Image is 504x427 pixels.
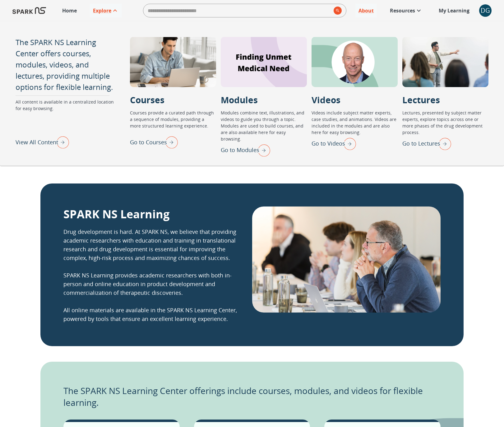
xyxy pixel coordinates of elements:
p: Home [62,7,77,14]
p: Drug development is hard. At SPARK NS, we believe that providing academic researchers with educat... [63,227,238,323]
p: Go to Courses [130,138,167,146]
p: The SPARK NS Learning Center offers courses, modules, videos, and lectures, providing multiple op... [16,37,114,93]
p: Modules [221,93,258,106]
p: Go to Modules [221,146,259,154]
p: Courses provide a curated path through a sequence of modules, providing a more structured learnin... [130,109,216,134]
div: Lectures [402,37,488,87]
div: Go to Videos [312,136,356,152]
p: Lectures, presented by subject matter experts, explore topics across one or more phases of the dr... [402,109,488,136]
img: right arrow [436,136,451,152]
img: right arrow [53,134,69,150]
img: Logo of SPARK at Stanford [12,3,46,18]
p: View All Content [16,138,58,146]
p: Lectures [402,93,440,106]
div: Videos [312,37,398,87]
div: View All Content [16,134,69,150]
a: Home [59,4,80,17]
div: Courses [130,37,216,87]
p: The SPARK NS Learning Center offerings include courses, modules, and videos for flexible learning. [63,385,441,408]
img: SPARK NS Learning [252,207,441,313]
p: Resources [390,7,415,14]
a: Explore [90,4,122,17]
p: SPARK NS Learning [63,207,169,222]
button: account of current user [479,4,492,17]
p: Courses [130,93,164,106]
p: Explore [93,7,111,14]
a: About [355,4,377,17]
div: DG [479,4,492,17]
img: right arrow [340,136,356,152]
p: Videos [312,93,340,106]
p: My Learning [439,7,469,14]
p: About [358,7,374,14]
p: Videos include subject matter experts, case studies, and animations. Videos are included in the m... [312,109,398,136]
button: search [331,4,342,17]
p: Go to Lectures [402,139,440,148]
a: My Learning [436,4,473,17]
div: Go to Modules [221,142,270,158]
div: Go to Courses [130,134,178,150]
div: Modules [221,37,307,87]
p: Go to Videos [312,139,345,148]
div: Go to Lectures [402,136,451,152]
p: All content is available in a centralized location for easy browsing. [16,99,114,134]
img: right arrow [255,142,270,158]
img: right arrow [162,134,178,150]
a: Resources [387,4,426,17]
p: Modules combine text, illustrations, and videos to guide you through a topic. Modules are used to... [221,109,307,142]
